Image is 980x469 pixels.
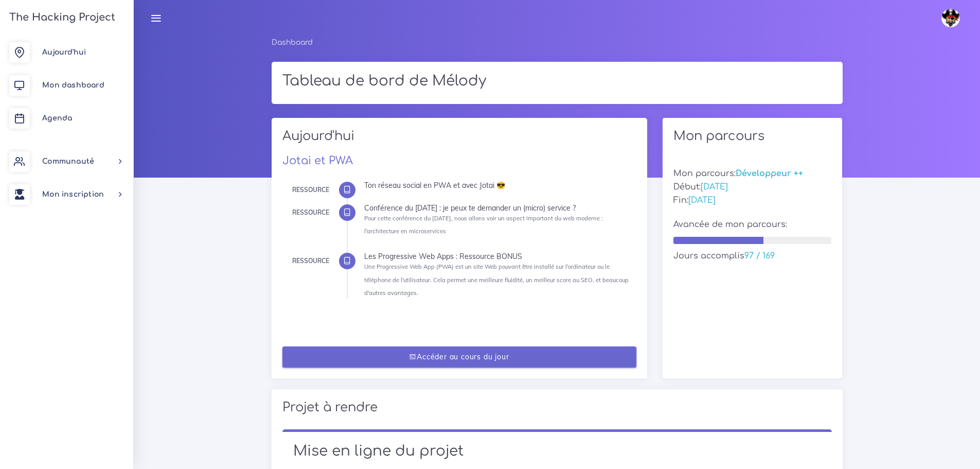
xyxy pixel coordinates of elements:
[272,39,313,46] a: Dashboard
[364,182,629,189] div: Ton réseau social en PWA et avec Jotai 😎
[42,48,86,56] span: Aujourd'hui
[364,263,629,296] small: Une Progressive Web App (PWA) est un site Web pouvant être installé sur l'ordinateur ou le téléph...
[42,190,104,198] span: Mon inscription
[293,443,821,460] h1: Mise en ligne du projet
[42,114,72,122] span: Agenda
[282,154,353,167] a: Jotai et PWA
[673,182,832,192] h5: Début:
[282,400,832,415] h2: Projet à rendre
[688,196,716,205] span: [DATE]
[736,169,803,178] span: Développeur ++
[42,81,104,89] span: Mon dashboard
[292,255,329,267] div: Ressource
[744,251,775,260] span: 97 / 169
[673,169,832,179] h5: Mon parcours:
[42,158,94,165] span: Communauté
[673,129,832,144] h2: Mon parcours
[364,215,603,235] small: Pour cette conférence du [DATE], nous allons voir un aspect important du web moderne : l'architec...
[701,182,728,192] span: [DATE]
[364,253,629,260] div: Les Progressive Web Apps : Ressource BONUS
[673,220,832,230] h5: Avancée de mon parcours:
[282,346,636,368] a: Accéder au cours du jour
[292,184,329,196] div: Ressource
[6,12,115,23] h3: The Hacking Project
[673,251,832,261] h5: Jours accomplis
[292,207,329,218] div: Ressource
[282,73,832,90] h1: Tableau de bord de Mélody
[364,204,629,212] div: Conférence du [DATE] : je peux te demander un (micro) service ?
[941,9,960,27] img: avatar
[282,129,636,151] h2: Aujourd'hui
[673,196,832,205] h5: Fin:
